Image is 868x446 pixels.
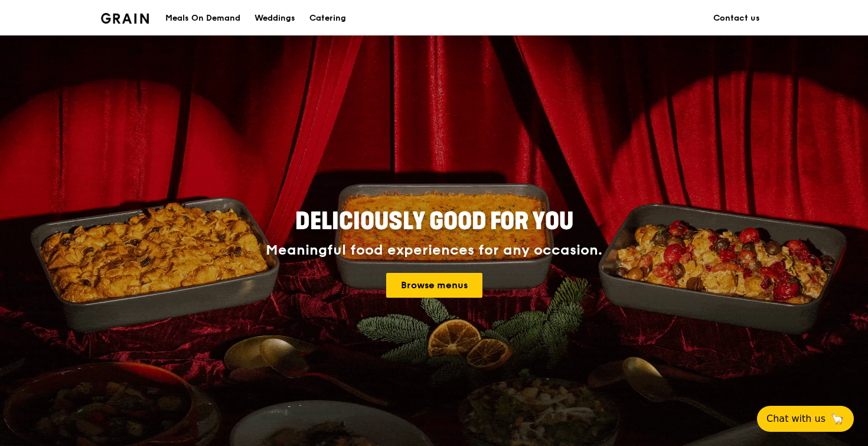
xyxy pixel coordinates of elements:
[766,412,825,426] span: Chat with us
[706,1,767,36] a: Contact us
[309,1,346,36] div: Catering
[101,13,149,24] img: Grain
[295,207,573,236] span: Deliciously good for you
[830,412,844,426] span: 🦙
[221,242,647,259] div: Meaningful food experiences for any occasion.
[165,1,240,36] div: Meals On Demand
[247,1,302,36] a: Weddings
[254,1,295,36] div: Weddings
[302,1,353,36] a: Catering
[386,273,482,298] a: Browse menus
[757,406,854,432] button: Chat with us🦙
